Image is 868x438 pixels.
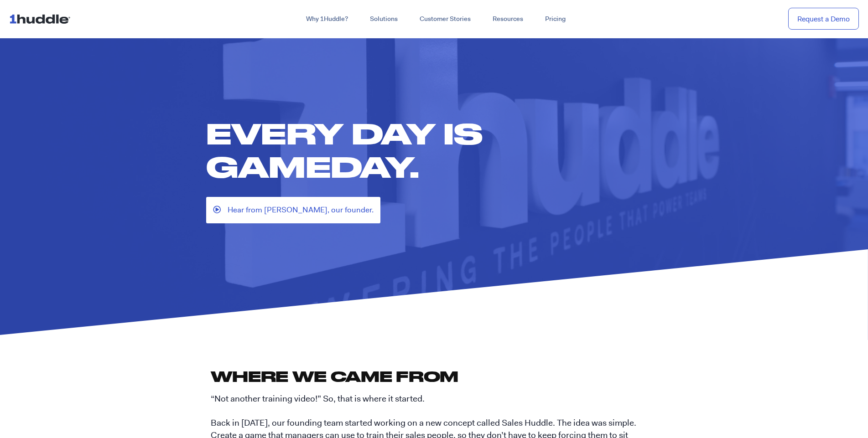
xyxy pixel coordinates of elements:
[295,11,359,27] a: Why 1Huddle?
[409,11,482,27] a: Customer Stories
[206,117,671,183] h1: Every day is gameday.
[788,8,859,30] a: Request a Demo
[534,11,577,27] a: Pricing
[228,204,374,216] span: Hear from [PERSON_NAME], our founder.
[9,10,74,27] img: ...
[211,366,658,386] h2: Where we came from
[359,11,409,27] a: Solutions
[482,11,534,27] a: Resources
[206,197,380,223] a: Hear from [PERSON_NAME], our founder.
